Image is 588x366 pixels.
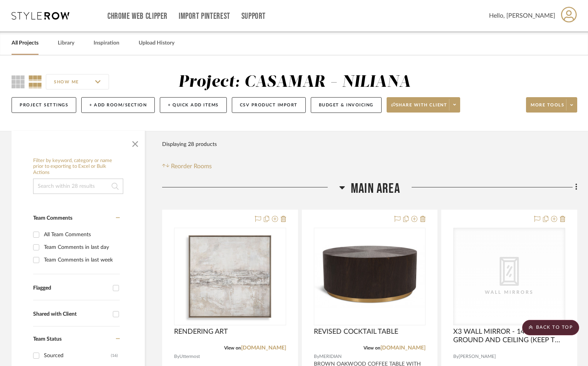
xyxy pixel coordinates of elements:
[174,328,228,336] span: RENDERING ART
[314,353,319,360] span: By
[351,181,400,197] span: MAIN AREA
[224,346,241,350] span: View on
[179,13,230,20] a: Import Pinterest
[178,74,410,90] div: Project: CASAMAR - NILIANA
[12,97,76,113] button: Project Settings
[315,245,425,308] img: REVISED COCKTAIL TABLE
[319,353,342,360] span: MERIDIAN
[44,241,118,253] div: Team Comments in last day
[387,97,461,113] button: Share with client
[453,328,565,344] span: X3 WALL MIRROR - 14" FROM GROUND AND CEILING (KEEP THE WIDTH)
[174,353,179,360] span: By
[526,97,577,113] button: More tools
[107,13,168,20] a: Chrome Web Clipper
[44,349,111,362] div: Sourced
[311,97,382,113] button: Budget & Invoicing
[454,228,565,325] div: 0
[522,320,579,335] scroll-to-top-button: BACK TO TOP
[160,97,227,113] button: + Quick Add Items
[33,215,72,221] span: Team Comments
[531,102,564,114] span: More tools
[139,38,174,48] a: Upload History
[33,336,62,342] span: Team Status
[12,38,39,48] a: All Projects
[453,353,459,360] span: By
[314,328,398,336] span: REVISED COCKTAIL TABLE
[162,137,217,152] div: Displaying 28 products
[364,346,380,350] span: View on
[33,158,123,176] h6: Filter by keyword, category or name prior to exporting to Excel or Bulk Actions
[111,349,118,362] div: (16)
[179,353,200,360] span: Uttermost
[33,179,123,194] input: Search within 28 results
[44,229,118,241] div: All Team Comments
[58,38,74,48] a: Library
[380,345,426,351] a: [DOMAIN_NAME]
[232,97,306,113] button: CSV Product Import
[182,229,278,325] img: RENDERING ART
[171,162,212,171] span: Reorder Rooms
[459,353,496,360] span: [PERSON_NAME]
[489,11,555,20] span: Hello, [PERSON_NAME]
[241,13,266,20] a: Support
[127,135,143,150] button: Close
[471,288,548,296] div: Wall Mirrors
[33,285,109,291] div: Flagged
[33,311,109,318] div: Shared with Client
[241,345,286,351] a: [DOMAIN_NAME]
[44,254,118,266] div: Team Comments in last week
[81,97,155,113] button: + Add Room/Section
[94,38,119,48] a: Inspiration
[391,102,447,114] span: Share with client
[162,162,212,171] button: Reorder Rooms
